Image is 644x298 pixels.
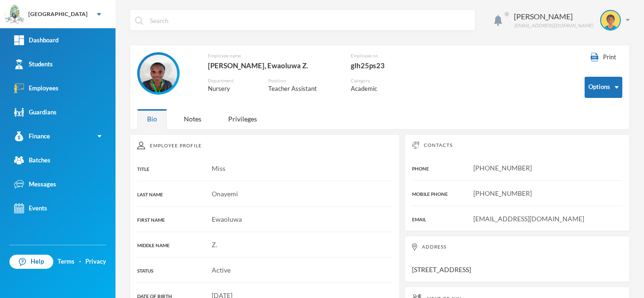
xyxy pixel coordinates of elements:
button: Options [585,77,622,98]
img: STUDENT [601,11,620,30]
div: Nursery [208,84,254,94]
a: Privacy [85,257,106,266]
div: Bio [137,109,167,129]
span: [PHONE_NUMBER] [473,164,532,172]
span: [EMAIL_ADDRESS][DOMAIN_NAME] [473,215,584,223]
div: Teacher Assistant [268,84,337,94]
input: Search [149,10,470,31]
div: Employee no. [351,52,420,59]
a: Help [9,255,53,269]
span: [PHONE_NUMBER] [473,189,532,197]
div: Position [268,77,337,84]
div: glh25ps23 [351,59,420,72]
img: search [135,16,143,25]
div: [PERSON_NAME], Ewaoluwa Z. [208,59,337,72]
button: Print [585,52,622,63]
img: logo [5,5,24,24]
div: Batches [14,155,50,165]
span: Z. [212,241,217,249]
div: Employee name [208,52,337,59]
div: Students [14,59,53,69]
div: Department [208,77,254,84]
div: Address [412,243,622,250]
div: Dashboard [14,35,58,45]
div: [EMAIL_ADDRESS][DOMAIN_NAME] [514,22,593,29]
div: Finance [14,131,50,141]
div: Notes [174,109,211,129]
div: [PERSON_NAME] [514,11,593,22]
div: Privileges [218,109,267,129]
div: Contacts [412,142,622,149]
div: Employees [14,83,58,93]
div: Employee Profile [137,142,392,149]
span: Ewaoluwa [212,215,242,223]
span: Active [212,266,231,274]
span: Onayemi [212,190,238,198]
div: [STREET_ADDRESS] [405,236,630,282]
div: Messages [14,179,56,189]
span: Miss [212,164,225,172]
img: EMPLOYEE [140,55,177,92]
div: Events [14,203,47,213]
div: Category [351,77,391,84]
div: [GEOGRAPHIC_DATA] [28,10,88,18]
a: Terms [58,257,74,266]
div: Guardians [14,107,57,117]
div: · [79,257,81,266]
div: Academic [351,84,391,94]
